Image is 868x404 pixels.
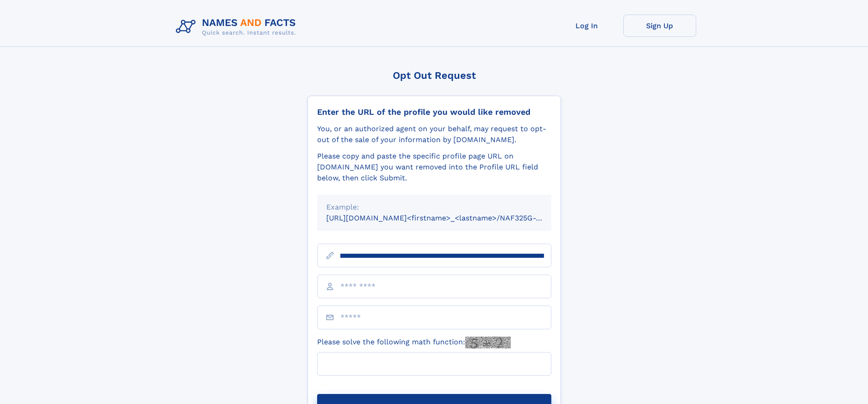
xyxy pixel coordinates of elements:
[326,214,569,222] small: [URL][DOMAIN_NAME]<firstname>_<lastname>/NAF325G-xxxxxxxx
[317,337,511,348] label: Please solve the following math function:
[317,151,551,184] div: Please copy and paste the specific profile page URL on [DOMAIN_NAME] you want removed into the Pr...
[623,15,696,37] a: Sign Up
[326,202,542,213] div: Example:
[172,15,303,39] img: Logo Names and Facts
[317,123,551,145] div: You, or an authorized agent on your behalf, may request to opt-out of the sale of your informatio...
[317,107,551,117] div: Enter the URL of the profile you would like removed
[550,15,623,37] a: Log In
[308,70,561,81] div: Opt Out Request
